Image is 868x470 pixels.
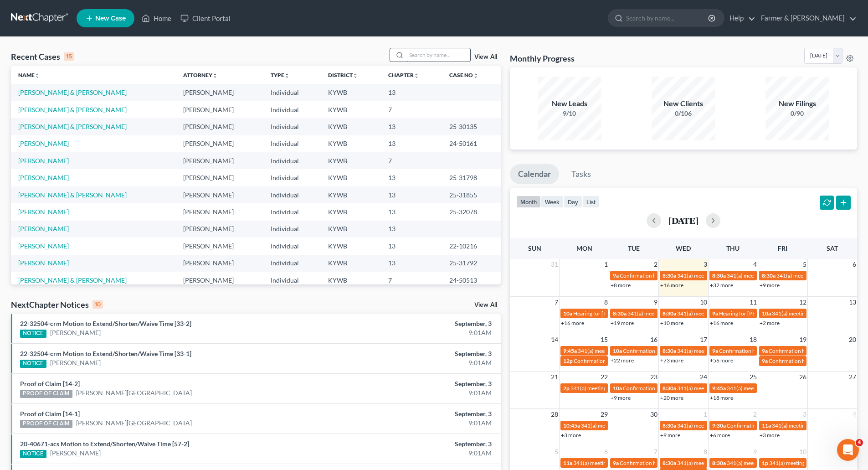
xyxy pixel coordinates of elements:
span: 8:30a [663,347,676,354]
a: [PERSON_NAME] [50,358,101,367]
a: View All [474,54,497,60]
td: KYWB [321,238,381,254]
span: 341(a) meeting for [PERSON_NAME] [573,460,661,466]
span: New Case [95,15,126,22]
td: Individual [263,238,321,254]
span: 8 [603,297,609,308]
a: [PERSON_NAME] [18,242,69,250]
td: 13 [381,221,442,238]
span: 4 [852,409,857,420]
span: 341(a) meeting for [PERSON_NAME] [677,310,765,317]
button: list [582,196,600,208]
span: 10a [613,347,622,354]
span: Tue [628,244,640,252]
a: Proof of Claim [14-2] [20,380,80,387]
td: 24-50161 [442,135,501,152]
span: 341(a) meeting for [PERSON_NAME] [727,272,815,279]
span: Sun [528,244,541,252]
td: 7 [381,272,442,289]
a: Nameunfold_more [18,72,40,78]
span: 6 [603,446,609,457]
div: 0/90 [765,109,829,118]
span: 9a [613,272,619,279]
span: 9 [752,446,758,457]
a: Home [137,10,176,26]
a: +16 more [710,320,733,326]
span: 11a [563,460,572,466]
td: Individual [263,135,321,152]
td: 25-32078 [442,203,501,220]
a: +20 more [660,394,683,401]
a: [PERSON_NAME] [18,225,69,232]
a: Proof of Claim [14-1] [20,410,80,418]
a: [PERSON_NAME] & [PERSON_NAME] [18,88,127,96]
span: 341(a) meeting for [PERSON_NAME] [677,422,765,429]
div: PROOF OF CLAIM [20,390,72,398]
span: 10a [613,385,622,392]
div: NOTICE [20,360,46,368]
td: [PERSON_NAME] [176,118,263,135]
td: 13 [381,186,442,203]
span: 25 [749,372,758,382]
div: New Clients [652,98,715,109]
a: +3 more [760,432,780,439]
a: +56 more [710,357,733,364]
span: 4 [856,439,863,446]
td: Individual [263,84,321,101]
td: 13 [381,135,442,152]
span: Sat [827,244,838,252]
a: +19 more [611,320,634,326]
span: 4 [752,259,758,270]
a: Attorneyunfold_more [183,72,218,78]
div: 9:01AM [340,388,492,398]
span: 8 [703,446,708,457]
div: NOTICE [20,330,46,338]
td: [PERSON_NAME] [176,272,263,289]
td: Individual [263,203,321,220]
span: 2p [563,385,570,392]
span: 10 [699,297,708,308]
button: month [516,196,541,208]
i: unfold_more [473,73,478,78]
td: KYWB [321,272,381,289]
a: +32 more [710,282,733,289]
td: KYWB [321,203,381,220]
div: 9:01AM [340,358,492,367]
a: +6 more [710,432,730,439]
span: Wed [676,244,691,252]
h2: [DATE] [668,216,699,225]
i: unfold_more [35,73,40,78]
a: Typeunfold_more [271,72,290,78]
a: [PERSON_NAME] & [PERSON_NAME] [18,106,127,114]
span: 28 [550,409,559,420]
span: 1 [603,259,609,270]
td: [PERSON_NAME] [176,238,263,254]
span: 9:45a [563,347,577,354]
td: [PERSON_NAME] [176,255,263,272]
div: 9:01AM [340,418,492,428]
div: Recent Cases [11,51,74,62]
span: 341(a) meeting for [PERSON_NAME] & [PERSON_NAME] [727,460,863,466]
td: [PERSON_NAME] [176,221,263,238]
span: 9 [653,297,658,308]
span: 17 [699,334,708,345]
td: KYWB [321,255,381,272]
div: PROOF OF CLAIM [20,420,72,428]
td: 25-31855 [442,186,501,203]
span: 30 [649,409,658,420]
td: KYWB [321,135,381,152]
span: 9a [762,357,768,364]
a: Tasks [563,164,599,184]
span: 341(a) meeting for [PERSON_NAME] [769,460,857,466]
div: September, 3 [340,379,492,388]
span: 9a [762,347,768,354]
td: [PERSON_NAME] [176,186,263,203]
td: KYWB [321,118,381,135]
span: 31 [550,259,559,270]
a: 20-40671-acs Motion to Extend/Shorten/Waive Time [57-2] [20,440,189,448]
span: Confirmation hearing for [PERSON_NAME] [623,347,726,354]
a: [PERSON_NAME] & [PERSON_NAME] [18,276,127,284]
div: September, 3 [340,319,492,328]
a: [PERSON_NAME][GEOGRAPHIC_DATA] [76,388,192,398]
td: 25-31798 [442,169,501,186]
